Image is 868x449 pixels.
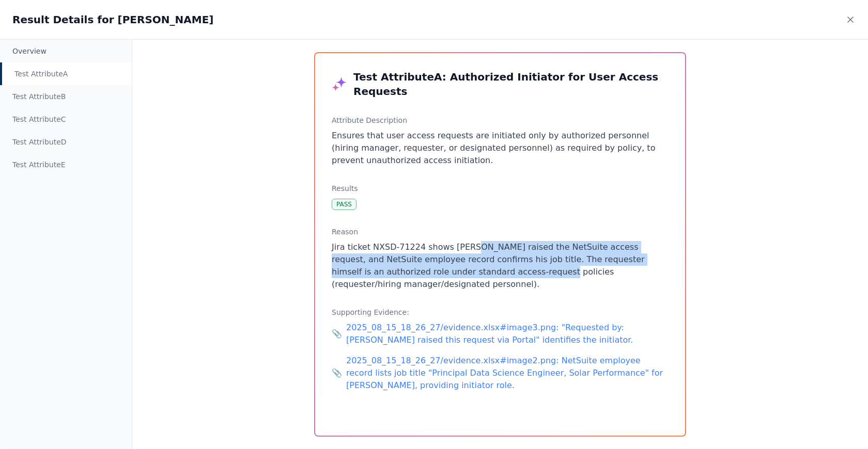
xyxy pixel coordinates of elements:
[12,12,214,27] h2: Result Details for [PERSON_NAME]
[332,328,342,340] span: 📎
[332,367,342,379] span: 📎
[332,307,669,317] h3: Supporting Evidence:
[332,115,669,125] h3: Attribute Description
[332,130,669,167] p: Ensures that user access requests are initiated only by authorized personnel (hiring manager, req...
[332,227,669,237] h3: Reason
[353,70,669,99] h3: Test Attribute A : Authorized Initiator for User Access Requests
[332,322,669,346] a: 📎2025_08_15_18_26_27/evidence.xlsx#image3.png: "Requested by: [PERSON_NAME] raised this request v...
[332,183,669,194] h3: Results
[332,355,669,392] a: 📎2025_08_15_18_26_27/evidence.xlsx#image2.png: NetSuite employee record lists job title "Principa...
[332,199,357,210] div: PASS
[332,241,669,291] p: Jira ticket NXSD-71224 shows [PERSON_NAME] raised the NetSuite access request, and NetSuite emplo...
